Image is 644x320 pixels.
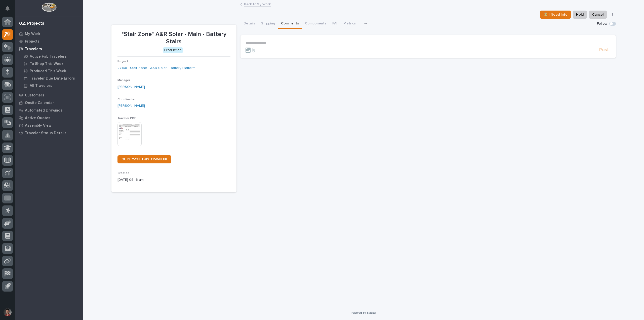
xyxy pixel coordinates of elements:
a: Automated Drawings [15,106,83,114]
a: Onsite Calendar [15,99,83,106]
div: Production [163,47,183,53]
button: Notifications [2,3,13,14]
span: Manager [117,79,130,82]
button: users-avatar [2,307,13,317]
p: All Travelers [30,84,52,88]
a: Active Fab Travelers [19,53,83,60]
button: Metrics [340,19,359,29]
p: Active Fab Travelers [30,54,67,59]
a: [PERSON_NAME] [117,103,145,109]
p: Automated Drawings [25,108,62,113]
a: Active Quotes [15,114,83,122]
p: Assembly View [25,123,51,128]
span: DUPLICATE THIS TRAVELER [122,158,167,161]
p: Active Quotes [25,116,50,120]
p: Projects [25,39,39,44]
button: Cancel [589,11,607,19]
div: 02. Projects [19,21,44,26]
a: 27168 - Stair Zone - A&R Solar - Battery Platform [117,65,195,71]
span: Traveler PDF [117,117,136,120]
button: Post [597,47,611,53]
p: Traveler Status Details [25,131,66,135]
a: [PERSON_NAME] [117,84,145,90]
p: Produced This Week [30,69,66,74]
span: Project [117,60,128,63]
a: Assembly View [15,122,83,129]
p: [DATE] 09:16 am [117,177,230,183]
a: Back toMy Work [244,1,271,7]
a: All Travelers [19,82,83,89]
button: Components [302,19,329,29]
p: Customers [25,93,44,98]
img: Workspace Logo [42,3,56,12]
p: My Work [25,32,40,36]
span: Created [117,172,129,175]
button: FAI [329,19,340,29]
p: Traveler Due Date Errors [30,76,75,81]
p: To Shop This Week [30,62,63,66]
a: Traveler Due Date Errors [19,75,83,82]
button: Comments [278,19,302,29]
span: Hold [576,12,584,18]
a: To Shop This Week [19,60,83,67]
p: Onsite Calendar [25,101,54,105]
a: Customers [15,91,83,99]
span: ⏳ I Need Info [543,12,568,18]
button: ⏳ I Need Info [540,11,571,19]
a: Powered By Stacker [351,311,376,314]
span: Cancel [592,12,603,18]
button: Shipping [258,19,278,29]
div: Notifications [6,6,13,14]
a: Produced This Week [19,67,83,75]
a: Travelers [15,45,83,53]
span: Post [599,47,609,53]
p: *Stair Zone* A&R Solar - Main - Battery Stairs [117,31,230,45]
a: My Work [15,30,83,38]
a: DUPLICATE THIS TRAVELER [117,155,171,163]
a: Projects [15,38,83,45]
span: Coordinator [117,98,135,101]
a: Traveler Status Details [15,129,83,137]
p: Travelers [25,47,42,51]
p: Follow [597,22,607,26]
button: Hold [573,11,587,19]
button: Details [240,19,258,29]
